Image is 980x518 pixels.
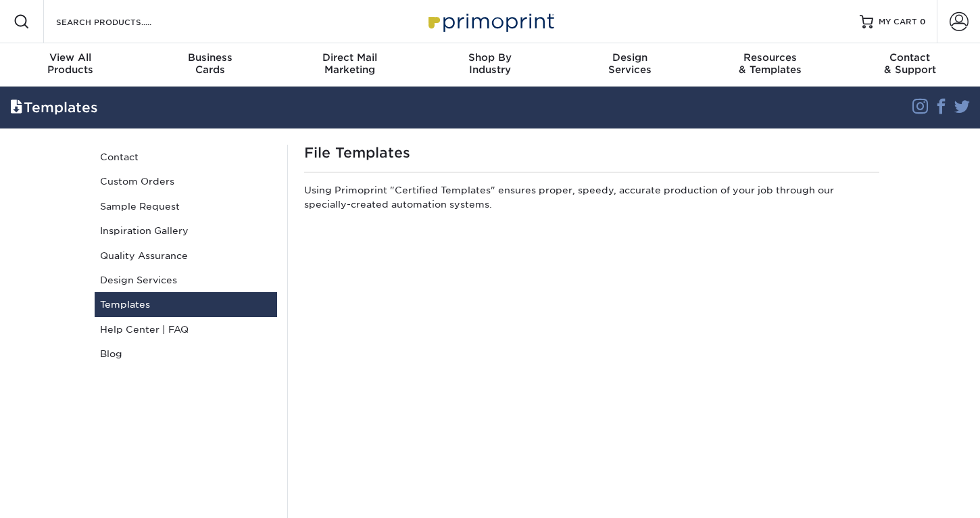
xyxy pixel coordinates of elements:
p: Using Primoprint "Certified Templates" ensures proper, speedy, accurate production of your job th... [304,183,879,216]
div: Industry [420,51,560,76]
a: Inspiration Gallery [95,218,277,243]
a: DesignServices [560,43,700,87]
span: Business [140,51,280,64]
a: Direct MailMarketing [280,43,420,87]
a: Templates [95,292,277,316]
a: Help Center | FAQ [95,317,277,342]
input: SEARCH PRODUCTS..... [55,14,187,30]
a: Contact& Support [840,43,980,87]
span: Shop By [420,51,560,64]
span: MY CART [879,16,917,28]
a: Custom Orders [95,169,277,193]
a: BusinessCards [140,43,280,87]
a: Quality Assurance [95,243,277,268]
img: Primoprint [422,7,558,36]
a: Resources& Templates [700,43,840,87]
a: Design Services [95,268,277,292]
span: 0 [920,17,926,26]
h1: File Templates [304,145,879,161]
a: Contact [95,145,277,169]
span: Design [560,51,700,64]
div: & Templates [700,51,840,76]
div: & Support [840,51,980,76]
span: Direct Mail [280,51,420,64]
div: Services [560,51,700,76]
div: Cards [140,51,280,76]
span: Contact [840,51,980,64]
div: Marketing [280,51,420,76]
a: Sample Request [95,194,277,218]
a: Shop ByIndustry [420,43,560,87]
span: Resources [700,51,840,64]
a: Blog [95,342,277,366]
